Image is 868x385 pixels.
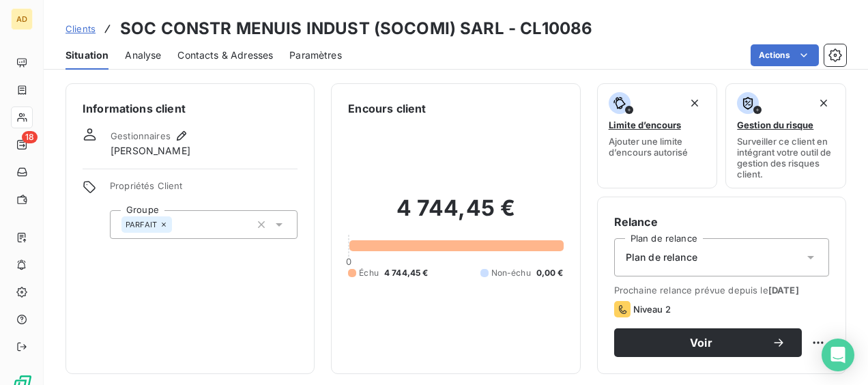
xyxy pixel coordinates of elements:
span: Ajouter une limite d’encours autorisé [609,136,706,158]
span: 18 [22,131,38,143]
span: 4 744,45 € [384,267,429,279]
span: Paramètres [289,48,342,62]
button: Gestion du risqueSurveiller ce client en intégrant votre outil de gestion des risques client. [725,83,846,188]
span: Contacts & Adresses [177,48,273,62]
button: Actions [751,44,819,66]
span: Analyse [125,48,161,62]
span: Non-échu [491,267,531,279]
button: Limite d’encoursAjouter une limite d’encours autorisé [597,83,718,188]
a: Clients [66,22,96,35]
div: AD [11,8,33,30]
span: PARFAIT [126,220,157,229]
h6: Informations client [83,100,298,117]
button: Voir [614,328,802,357]
span: Gestion du risque [737,119,813,130]
input: Ajouter une valeur [172,218,183,231]
h3: SOC CONSTR MENUIS INDUST (SOCOMI) SARL - CL10086 [120,16,592,41]
span: Plan de relance [626,251,697,264]
span: Surveiller ce client en intégrant votre outil de gestion des risques client. [737,136,835,180]
span: Propriétés Client [110,180,298,199]
span: Situation [66,48,108,62]
span: Échu [359,267,379,279]
span: Voir [631,337,772,348]
div: Open Intercom Messenger [822,339,854,371]
span: [PERSON_NAME] [111,144,190,158]
h2: 4 744,45 € [348,195,563,236]
span: [DATE] [768,285,799,296]
span: Clients [66,23,96,34]
span: 0 [346,256,351,267]
h6: Relance [614,214,829,230]
span: Prochaine relance prévue depuis le [614,285,829,296]
span: Gestionnaires [111,130,171,141]
span: 0,00 € [536,267,564,279]
span: Niveau 2 [633,304,671,315]
span: Limite d’encours [609,119,681,130]
h6: Encours client [348,100,426,117]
